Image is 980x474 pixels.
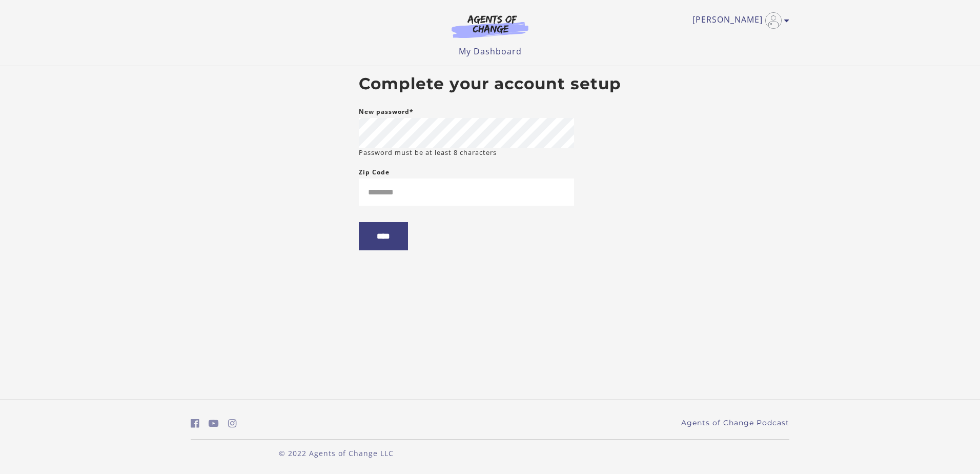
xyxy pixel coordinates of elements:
a: My Dashboard [459,46,522,57]
p: © 2022 Agents of Change LLC [191,448,482,459]
h2: Complete your account setup [359,74,621,94]
img: Agents of Change Logo [441,14,539,38]
i: https://www.youtube.com/c/AgentsofChangeTestPrepbyMeaganMitchell (Open in a new window) [209,419,219,428]
i: https://www.instagram.com/agentsofchangeprep/ (Open in a new window) [228,419,237,428]
a: https://www.youtube.com/c/AgentsofChangeTestPrepbyMeaganMitchell (Open in a new window) [209,416,219,431]
a: https://www.facebook.com/groups/aswbtestprep (Open in a new window) [191,416,199,431]
a: https://www.instagram.com/agentsofchangeprep/ (Open in a new window) [228,416,237,431]
a: Agents of Change Podcast [681,418,789,428]
i: https://www.facebook.com/groups/aswbtestprep (Open in a new window) [191,419,199,428]
a: Toggle menu [692,12,784,29]
label: Zip Code [359,166,390,179]
small: Password must be at least 8 characters [359,148,497,157]
label: New password* [359,106,414,118]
